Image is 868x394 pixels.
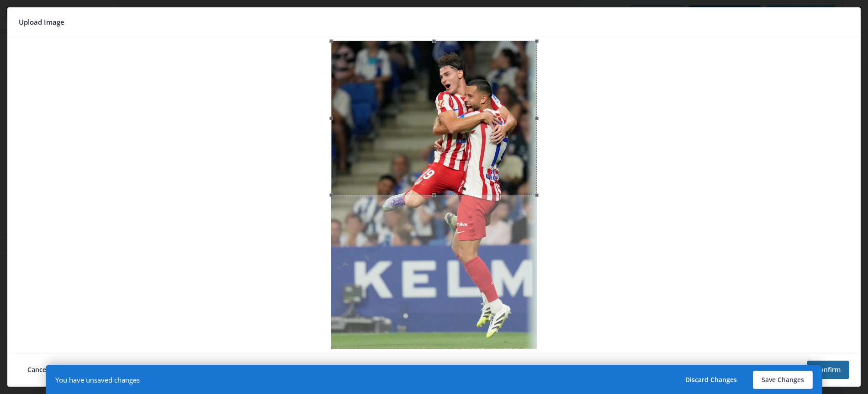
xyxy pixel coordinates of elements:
button: Cancel [19,361,57,379]
div: You have unsaved changes [55,375,140,384]
button: Discard Changes [677,371,746,389]
span: Upload Image [19,15,64,29]
button: Save Changes [753,371,813,389]
button: Confirm [807,361,849,379]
